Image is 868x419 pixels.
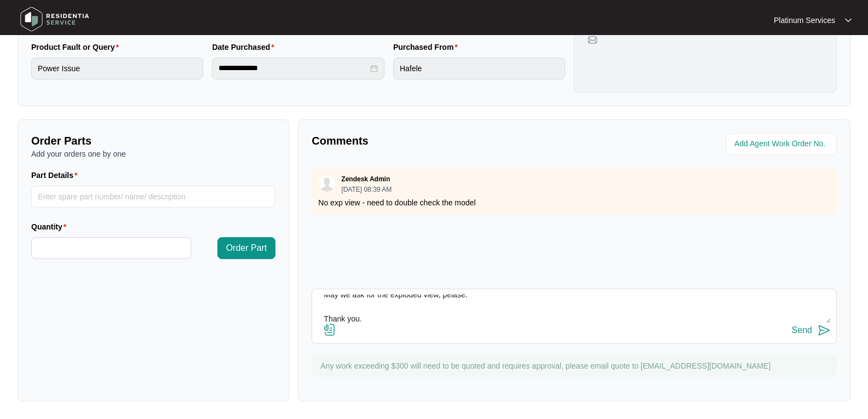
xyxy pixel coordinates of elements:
label: Part Details [31,170,82,181]
p: Order Parts [31,133,275,148]
input: Product Fault or Query [31,58,203,79]
img: file-attachment-doc.svg [323,323,336,336]
button: Send [792,323,831,338]
img: dropdown arrow [845,18,852,23]
label: Date Purchased [212,42,278,53]
p: Any work exceeding $300 will need to be quoted and requires approval, please email quote to [EMAI... [320,360,831,371]
p: Platinum Services [774,15,835,26]
input: Date Purchased [219,62,367,74]
input: Purchased From [393,58,565,79]
span: Order Part [226,242,267,255]
p: [DATE] 08:39 AM [341,186,392,193]
input: Quantity [32,238,191,259]
img: map-pin [588,35,597,45]
img: residentia service logo [16,3,93,36]
p: No exp view - need to double check the model [318,197,830,208]
input: Part Details [31,186,275,208]
div: Send [792,325,812,335]
p: Zendesk Admin [341,175,390,183]
img: send-icon.svg [818,324,831,337]
img: user.svg [319,175,335,192]
label: Product Fault or Query [31,42,123,53]
p: Comments [312,133,566,148]
button: Order Part [217,237,276,259]
label: Quantity [31,221,71,232]
label: Purchased From [393,42,462,53]
textarea: Hi Team, May we ask for the exploded view, pelase. Thank you. [318,295,831,323]
p: Add your orders one by one [31,148,275,159]
input: Add Agent Work Order No. [734,137,830,151]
